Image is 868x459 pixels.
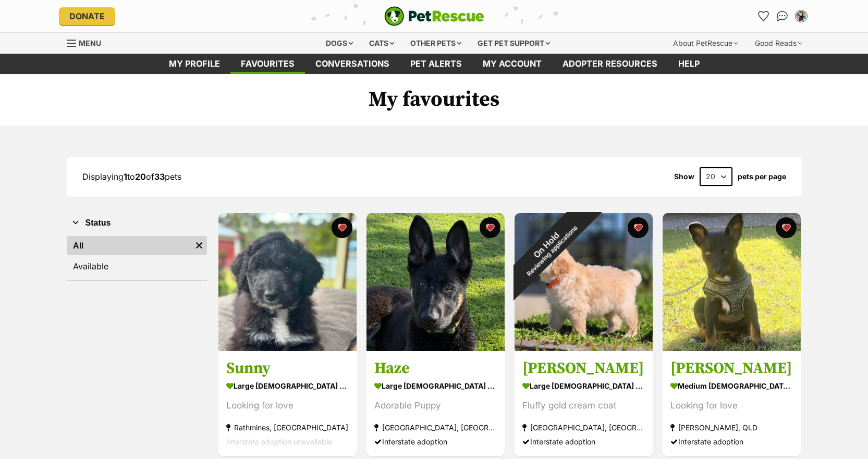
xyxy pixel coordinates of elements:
img: Anna [663,213,801,351]
button: favourite [628,217,649,238]
img: Haze [366,213,505,351]
div: On Hold [491,190,606,305]
div: [GEOGRAPHIC_DATA], [GEOGRAPHIC_DATA] [374,421,497,435]
a: Favourites [755,8,772,24]
span: Interstate adoption unavailable [226,438,332,446]
div: About PetRescue [666,33,745,54]
div: [PERSON_NAME], QLD [670,421,793,435]
a: My profile [158,54,230,74]
a: Sunny large [DEMOGRAPHIC_DATA] Dog Looking for love Rathmines, [GEOGRAPHIC_DATA] Interstate adopt... [218,351,357,457]
span: Show [674,172,694,181]
a: conversations [305,54,400,74]
div: Interstate adoption [374,435,497,449]
a: Remove filter [191,236,207,255]
div: Looking for love [226,399,349,413]
a: All [67,236,191,255]
label: pets per page [738,172,786,181]
span: Menu [79,39,101,47]
strong: 33 [154,171,165,182]
div: Interstate adoption [670,435,793,449]
div: Other pets [403,33,469,54]
a: [PERSON_NAME] medium [DEMOGRAPHIC_DATA] Dog Looking for love [PERSON_NAME], QLD Interstate adopti... [663,351,801,457]
a: Conversations [774,8,791,24]
a: Menu [67,33,108,52]
img: chat-41dd97257d64d25036548639549fe6c8038ab92f7586957e7f3b1b290dea8141.svg [777,11,788,21]
a: PetRescue [384,6,484,26]
strong: 20 [135,171,146,182]
div: Adorable Puppy [374,399,497,413]
img: logo-e224e6f780fb5917bec1dbf3a21bbac754714ae5b6737aabdf751b685950b380.svg [384,6,484,26]
h3: Haze [374,359,497,379]
button: favourite [480,217,500,238]
strong: 1 [124,171,127,182]
div: Looking for love [670,399,793,413]
div: large [DEMOGRAPHIC_DATA] Dog [226,379,349,394]
div: large [DEMOGRAPHIC_DATA] Dog [522,379,645,394]
a: [PERSON_NAME] large [DEMOGRAPHIC_DATA] Dog Fluffy gold cream coat [GEOGRAPHIC_DATA], [GEOGRAPHIC_... [515,351,653,457]
div: large [DEMOGRAPHIC_DATA] Dog [374,379,497,394]
span: Displaying to of pets [82,171,181,182]
a: On HoldReviewing applications [515,343,653,353]
a: Donate [59,7,115,25]
span: Reviewing applications [525,224,579,278]
div: Good Reads [748,33,810,54]
div: medium [DEMOGRAPHIC_DATA] Dog [670,379,793,394]
h3: [PERSON_NAME] [522,359,645,379]
button: Status [67,216,207,230]
a: Haze large [DEMOGRAPHIC_DATA] Dog Adorable Puppy [GEOGRAPHIC_DATA], [GEOGRAPHIC_DATA] Interstate ... [366,351,505,457]
a: Favourites [230,54,305,74]
a: Pet alerts [400,54,472,74]
a: My account [472,54,552,74]
div: Interstate adoption [522,435,645,449]
button: favourite [776,217,797,238]
img: Sunny [218,213,357,351]
button: My account [793,8,810,24]
a: Adopter resources [552,54,668,74]
img: Katie and Jack Fleming profile pic [796,11,806,21]
div: Status [67,234,207,280]
div: Rathmines, [GEOGRAPHIC_DATA] [226,421,349,435]
div: Cats [362,33,401,54]
img: Grover [515,213,653,351]
h3: Sunny [226,359,349,379]
div: Dogs [319,33,360,54]
button: favourite [332,217,352,238]
h3: [PERSON_NAME] [670,359,793,379]
div: Get pet support [470,33,557,54]
div: Fluffy gold cream coat [522,399,645,413]
div: [GEOGRAPHIC_DATA], [GEOGRAPHIC_DATA] [522,421,645,435]
ul: Account quick links [755,8,810,24]
a: Help [668,54,710,74]
a: Available [67,257,207,276]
